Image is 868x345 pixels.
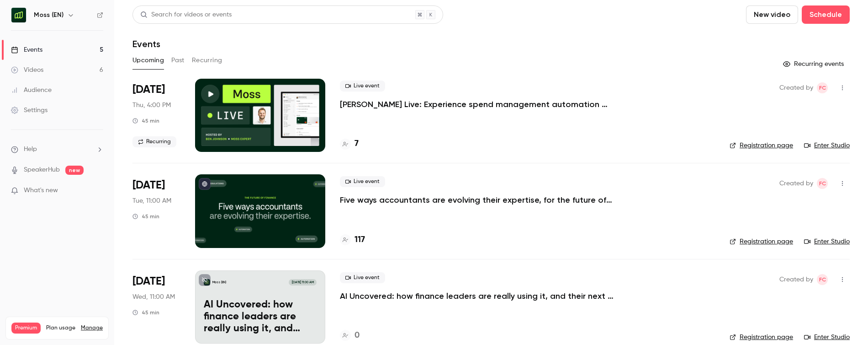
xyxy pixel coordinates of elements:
[11,8,26,22] img: Moss (EN)
[46,324,75,332] span: Plan usage
[802,5,850,24] button: Schedule
[819,274,826,285] span: FC
[195,270,325,344] a: AI Uncovered: how finance leaders are really using it, and their next big betsMoss (EN)[DATE] 11:...
[132,196,171,205] span: Tue, 11:00 AM
[730,333,793,342] a: Registration page
[132,82,165,97] span: [DATE]
[132,178,165,193] span: [DATE]
[34,11,64,20] h6: Moss (EN)
[132,174,180,248] div: Oct 14 Tue, 11:00 AM (Europe/Berlin)
[340,138,359,150] a: 7
[817,82,828,93] span: Felicity Cator
[92,187,103,195] iframe: Noticeable Trigger
[779,82,813,93] span: Created by
[355,138,359,150] h4: 7
[355,234,365,246] h4: 117
[81,324,103,332] a: Manage
[132,38,160,49] h1: Events
[65,166,84,175] span: new
[24,186,58,195] span: What's new
[779,274,813,285] span: Created by
[804,333,850,342] a: Enter Studio
[132,274,165,289] span: [DATE]
[289,279,316,286] span: [DATE] 11:00 AM
[204,299,317,334] p: AI Uncovered: how finance leaders are really using it, and their next big bets
[340,329,360,342] a: 0
[132,79,180,152] div: Oct 2 Thu, 3:00 PM (Europe/London)
[779,178,813,189] span: Created by
[340,234,365,246] a: 117
[192,53,222,68] button: Recurring
[140,10,232,20] div: Search for videos or events
[817,178,828,189] span: Felicity Cator
[11,145,103,154] li: help-dropdown-opener
[355,329,360,342] h4: 0
[340,99,614,110] a: [PERSON_NAME] Live: Experience spend management automation with [PERSON_NAME]
[11,45,42,54] div: Events
[132,292,175,302] span: Wed, 11:00 AM
[11,106,48,115] div: Settings
[340,272,385,283] span: Live event
[132,270,180,344] div: Oct 22 Wed, 11:00 AM (Europe/Berlin)
[340,291,614,302] a: AI Uncovered: how finance leaders are really using it, and their next big bets
[779,57,850,71] button: Recurring events
[11,65,43,75] div: Videos
[11,86,52,95] div: Audience
[340,81,385,92] span: Live event
[730,141,793,150] a: Registration page
[24,145,37,154] span: Help
[24,165,60,175] a: SpeakerHub
[804,237,850,246] a: Enter Studio
[819,178,826,189] span: FC
[819,82,826,93] span: FC
[340,176,385,187] span: Live event
[132,101,171,110] span: Thu, 4:00 PM
[340,194,614,205] a: Five ways accountants are evolving their expertise, for the future of finance
[804,141,850,150] a: Enter Studio
[11,323,41,334] span: Premium
[132,309,159,316] div: 45 min
[132,117,159,124] div: 45 min
[132,213,159,220] div: 45 min
[171,53,185,68] button: Past
[817,274,828,285] span: Felicity Cator
[132,136,176,147] span: Recurring
[212,280,226,285] p: Moss (EN)
[132,53,164,68] button: Upcoming
[746,5,798,24] button: New video
[730,237,793,246] a: Registration page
